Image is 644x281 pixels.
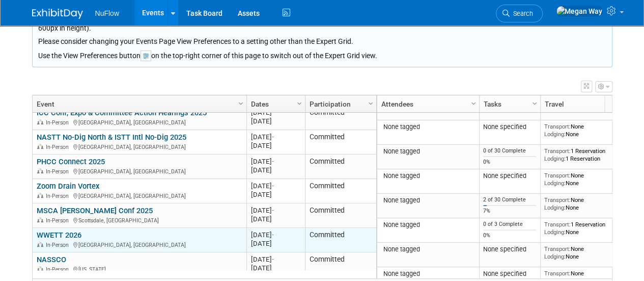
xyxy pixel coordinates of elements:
[544,270,571,277] span: Transport:
[544,123,618,138] div: None None
[544,221,618,236] div: 1 Reservation None
[37,265,242,273] div: [US_STATE]
[37,142,242,151] div: [GEOGRAPHIC_DATA], [GEOGRAPHIC_DATA]
[37,95,240,113] a: Event
[381,172,475,180] div: None tagged
[381,147,475,156] div: None tagged
[251,255,300,264] div: [DATE]
[46,266,72,273] span: In-Person
[272,231,274,239] span: -
[272,207,274,214] span: -
[37,119,43,124] img: In-Person Event
[381,196,475,205] div: None tagged
[37,191,242,200] div: [GEOGRAPHIC_DATA], [GEOGRAPHIC_DATA]
[483,159,536,166] div: 0%
[305,203,376,228] td: Committed
[235,95,246,111] a: Column Settings
[544,131,566,138] span: Lodging:
[544,180,566,187] span: Lodging:
[483,208,536,215] div: 7%
[544,196,618,211] div: None None
[544,172,618,187] div: None None
[295,99,303,108] span: Column Settings
[381,245,475,253] div: None tagged
[37,216,242,224] div: Scottsdale, [GEOGRAPHIC_DATA]
[38,46,606,61] div: Use the View Preferences button on the top-right corner of this page to switch out of the Expert ...
[95,9,119,17] span: NuFlow
[483,270,536,278] div: None specified
[37,255,66,264] a: NASSCO
[251,108,300,117] div: [DATE]
[468,95,479,111] a: Column Settings
[46,119,72,126] span: In-Person
[37,266,43,271] img: In-Person Event
[544,147,571,155] span: Transport:
[305,179,376,203] td: Committed
[483,232,536,239] div: 0%
[37,231,81,240] a: WWETT 2026
[305,106,376,130] td: Committed
[46,144,72,150] span: In-Person
[251,182,300,190] div: [DATE]
[37,144,43,149] img: In-Person Event
[272,133,274,141] span: -
[544,123,571,130] span: Transport:
[544,155,566,162] span: Lodging:
[483,245,536,253] div: None specified
[544,253,566,260] span: Lodging:
[544,245,618,260] div: None None
[251,206,300,215] div: [DATE]
[251,133,300,141] div: [DATE]
[484,95,534,113] a: Tasks
[37,133,186,142] a: NASTT No-Dig North & ISTT Intl No-Dig 2025
[305,155,376,179] td: Committed
[251,190,300,199] div: [DATE]
[37,217,43,222] img: In-Person Event
[38,33,606,46] div: Please consider changing your Events Page View Preferences to a setting other than the Expert Grid.
[251,157,300,166] div: [DATE]
[251,141,300,150] div: [DATE]
[251,239,300,248] div: [DATE]
[483,172,536,180] div: None specified
[46,193,72,199] span: In-Person
[37,242,43,247] img: In-Person Event
[46,217,72,224] span: In-Person
[544,172,571,179] span: Transport:
[294,95,305,111] a: Column Settings
[251,95,298,113] a: Dates
[251,264,300,272] div: [DATE]
[544,245,571,252] span: Transport:
[251,215,300,223] div: [DATE]
[251,117,300,125] div: [DATE]
[544,196,571,203] span: Transport:
[237,99,245,108] span: Column Settings
[496,5,543,22] a: Search
[510,10,533,17] span: Search
[381,270,475,278] div: None tagged
[305,130,376,155] td: Committed
[529,95,540,111] a: Column Settings
[469,99,478,108] span: Column Settings
[251,231,300,239] div: [DATE]
[37,206,153,215] a: MSCA [PERSON_NAME] Conf 2025
[46,168,72,175] span: In-Person
[544,221,571,228] span: Transport:
[251,166,300,174] div: [DATE]
[483,123,536,131] div: None specified
[32,9,83,19] img: ExhibitDay
[544,147,618,162] div: 1 Reservation 1 Reservation
[530,99,539,108] span: Column Settings
[544,204,566,211] span: Lodging:
[310,95,370,113] a: Participation
[544,228,566,236] span: Lodging:
[544,106,566,113] span: Lodging:
[272,182,274,190] span: -
[46,242,72,248] span: In-Person
[38,10,606,46] div: Your screen resolution is smaller than the recommended size for the Expert Grid view. The Expert ...
[37,168,43,173] img: In-Person Event
[272,256,274,263] span: -
[37,240,242,249] div: [GEOGRAPHIC_DATA], [GEOGRAPHIC_DATA]
[381,221,475,229] div: None tagged
[37,108,207,117] a: ICC Conf, Expo & Committee Action Hearings 2025
[483,147,536,155] div: 0 of 30 Complete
